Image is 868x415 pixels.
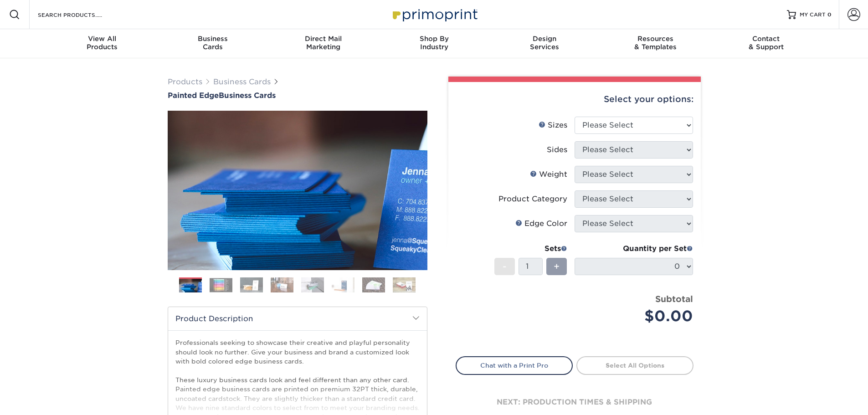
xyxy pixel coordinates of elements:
div: Quantity per Set [575,243,693,254]
span: + [554,260,560,273]
span: MY CART [800,11,826,19]
span: Direct Mail [268,35,379,43]
span: Contact [711,35,822,43]
a: Select All Options [576,356,693,374]
a: Painted EdgeBusiness Cards [168,91,427,100]
span: View All [47,35,158,43]
div: Products [47,35,158,51]
img: Business Cards 06 [332,277,354,293]
img: Business Cards 05 [301,277,324,293]
div: Sides [547,144,567,155]
div: Marketing [268,35,379,51]
a: Resources& Templates [600,29,711,58]
a: BusinessCards [157,29,268,58]
a: Business Cards [213,77,271,86]
div: & Templates [600,35,711,51]
span: Shop By [379,35,489,43]
span: Business [157,35,268,43]
div: Weight [530,169,567,180]
div: Cards [157,35,268,51]
h1: Business Cards [168,91,427,100]
a: View AllProducts [47,29,158,58]
img: Business Cards 02 [210,278,232,292]
a: DesignServices [489,29,600,58]
img: Business Cards 07 [362,277,385,293]
div: Services [489,35,600,51]
a: Products [168,77,202,86]
img: Business Cards 03 [240,277,263,293]
span: 0 [827,11,832,18]
span: Painted Edge [168,91,219,100]
img: Business Cards 08 [393,277,416,293]
a: Shop ByIndustry [379,29,489,58]
div: Select your options: [456,82,693,117]
img: Primoprint [389,5,480,24]
a: Direct MailMarketing [268,29,379,58]
div: Industry [379,35,489,51]
div: Product Category [498,194,567,205]
div: & Support [711,35,822,51]
img: Painted Edge 01 [168,61,427,320]
strong: Subtotal [655,294,693,304]
span: Resources [600,35,711,43]
a: Chat with a Print Pro [456,356,573,374]
div: Sizes [539,120,567,131]
div: $0.00 [581,305,693,327]
span: - [503,260,507,273]
span: Design [489,35,600,43]
input: SEARCH PRODUCTS..... [37,9,126,20]
img: Business Cards 01 [179,274,202,297]
div: Edge Color [515,218,567,229]
a: Contact& Support [711,29,822,58]
h2: Product Description [168,307,427,330]
div: Sets [494,243,567,254]
img: Business Cards 04 [271,277,293,293]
